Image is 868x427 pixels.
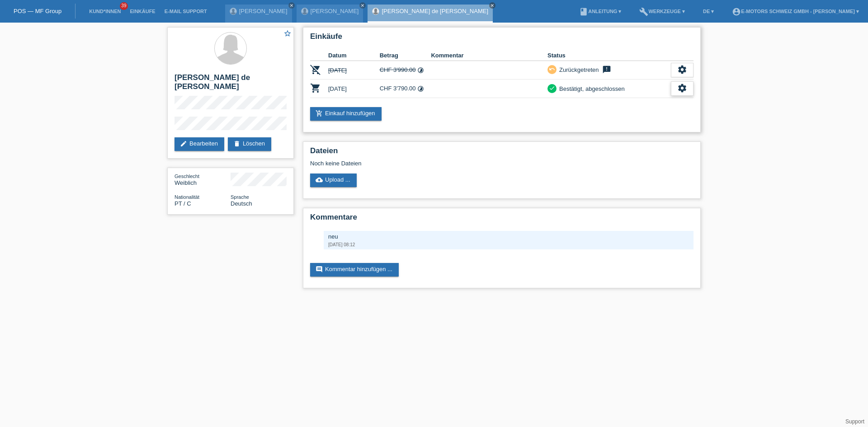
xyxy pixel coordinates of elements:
[698,9,718,14] a: DE ▾
[316,176,323,183] i: cloud_upload
[328,242,689,247] div: [DATE] 08:12
[231,200,252,207] span: Deutsch
[239,8,288,14] a: [PERSON_NAME]
[310,83,321,94] i: POSP00026294
[283,29,292,39] a: star_border
[328,50,380,61] th: Datum
[175,174,199,179] span: Geschlecht
[328,61,380,80] td: [DATE]
[360,3,365,8] i: close
[311,8,359,14] a: [PERSON_NAME]
[231,194,249,200] span: Sprache
[732,7,741,16] i: account_circle
[310,213,693,226] h2: Kommentare
[489,2,495,9] a: close
[727,9,863,14] a: account_circleE-Motors Schweiz GmbH - [PERSON_NAME] ▾
[677,83,687,93] i: settings
[579,7,588,16] i: book
[316,110,323,117] i: add_shopping_cart
[175,194,199,200] span: Nationalität
[120,2,128,10] span: 39
[160,9,212,14] a: E-Mail Support
[490,3,495,8] i: close
[175,73,287,96] h2: [PERSON_NAME] de [PERSON_NAME]
[380,61,431,80] td: CHF 3'990.00
[549,85,555,91] i: check
[547,50,671,61] th: Status
[14,8,61,14] a: POS — MF Group
[310,107,382,121] a: add_shopping_cartEinkauf hinzufügen
[549,66,555,72] i: undo
[359,2,366,9] a: close
[316,266,323,273] i: comment
[310,160,586,167] div: Noch keine Dateien
[310,32,693,46] h2: Einkäufe
[380,80,431,98] td: CHF 3'790.00
[310,146,693,160] h2: Dateien
[310,263,399,277] a: commentKommentar hinzufügen ...
[175,173,231,186] div: Weiblich
[289,3,294,8] i: close
[557,84,625,94] div: Bestätigt, abgeschlossen
[288,2,295,9] a: close
[125,9,160,14] a: Einkäufe
[417,85,424,92] i: 24 Raten
[310,64,321,75] i: POSP00026292
[635,9,689,14] a: buildWerkzeuge ▾
[601,65,612,74] i: feedback
[283,29,292,38] i: star_border
[180,140,187,147] i: edit
[233,140,241,147] i: delete
[310,174,357,187] a: cloud_uploadUpload ...
[575,9,626,14] a: bookAnleitung ▾
[175,200,191,207] span: Portugal / C / 23.12.1986
[417,67,424,74] i: 24 Raten
[85,9,125,14] a: Kund*innen
[380,50,431,61] th: Betrag
[382,8,488,14] a: [PERSON_NAME] de [PERSON_NAME]
[639,7,648,16] i: build
[677,65,687,75] i: settings
[175,137,224,151] a: editBearbeiten
[557,65,599,75] div: Zurückgetreten
[845,418,864,425] a: Support
[328,80,380,98] td: [DATE]
[431,50,547,61] th: Kommentar
[328,233,689,240] div: neu
[228,137,271,151] a: deleteLöschen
